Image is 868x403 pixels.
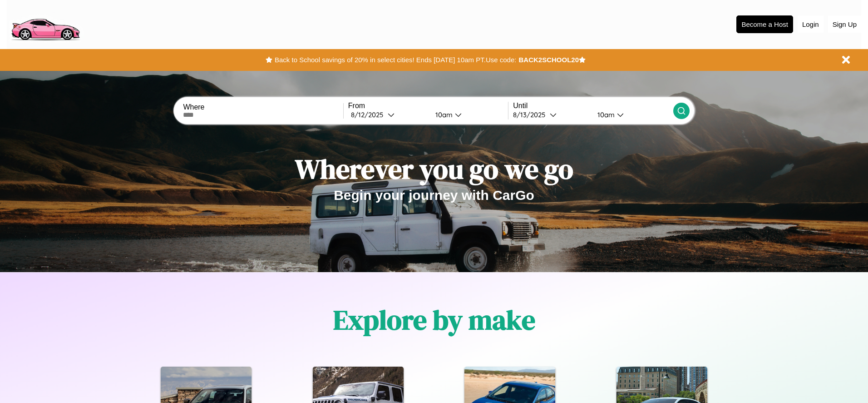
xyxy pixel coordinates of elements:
div: 8 / 13 / 2025 [513,110,550,119]
button: Sign Up [828,16,861,33]
button: 8/12/2025 [348,110,428,119]
img: logo [7,5,84,43]
b: BACK2SCHOOL20 [518,56,579,64]
button: 10am [590,110,673,119]
div: 10am [431,110,455,119]
label: From [348,102,508,110]
h1: Explore by make [333,301,535,338]
button: Back to School savings of 20% in select cities! Ends [DATE] 10am PT.Use code: [272,54,518,66]
button: Become a Host [736,15,793,33]
button: Login [798,16,824,33]
label: Where [183,103,343,111]
div: 10am [593,110,617,119]
label: Until [513,102,673,110]
button: 10am [428,110,508,119]
div: 8 / 12 / 2025 [351,110,388,119]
